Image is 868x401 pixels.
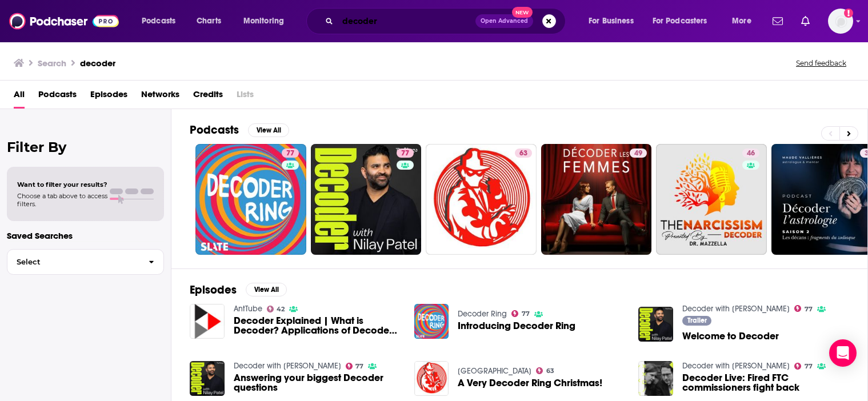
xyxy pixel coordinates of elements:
span: 42 [277,307,285,312]
button: View All [248,123,289,137]
span: 63 [546,368,554,374]
button: open menu [134,12,190,30]
span: Open Advanced [481,18,528,24]
span: Want to filter your results? [17,181,107,189]
a: Answering your biggest Decoder questions [234,373,401,392]
a: Decoder with Nilay Patel [234,361,341,371]
span: New [512,7,533,18]
img: A Very Decoder Ring Christmas! [414,361,449,396]
img: Answering your biggest Decoder questions [190,361,225,396]
button: open menu [724,12,766,30]
a: All [14,85,25,109]
a: Podcasts [38,85,77,109]
span: 77 [522,311,530,316]
a: 77 [397,149,414,158]
a: Decoder Live: Fired FTC commissioners fight back [682,373,849,392]
span: 77 [401,148,409,159]
button: Send feedback [793,58,850,68]
span: Welcome to Decoder [682,331,779,341]
a: Show notifications dropdown [797,11,814,31]
span: 77 [805,307,813,312]
h2: Podcasts [190,123,239,137]
span: More [732,13,751,29]
a: Networks [141,85,179,109]
h2: Filter By [7,139,164,155]
a: 63 [515,149,532,158]
button: open menu [581,12,648,30]
a: 77 [794,363,813,370]
a: 63 [426,144,537,255]
img: Introducing Decoder Ring [414,304,449,339]
span: 63 [519,148,527,159]
a: Decoder with Nilay Patel [682,304,790,314]
a: Charts [189,12,228,30]
button: Select [7,249,164,275]
a: Decoder Ring Theatre [458,366,531,376]
a: 49 [630,149,647,158]
a: PodcastsView All [190,123,289,137]
a: 49 [541,144,652,255]
span: Charts [197,13,221,29]
a: 63 [536,367,554,374]
a: Decoder Explained | What is Decoder? Applications of Decoder | 5 to 32 Decoder using 3 to 8 Decoders [234,316,401,335]
img: Welcome to Decoder [638,307,673,342]
span: 77 [355,364,363,369]
h3: decoder [80,58,115,69]
a: Introducing Decoder Ring [458,321,575,331]
a: A Very Decoder Ring Christmas! [458,378,602,388]
a: 77 [794,305,813,312]
a: Podchaser - Follow, Share and Rate Podcasts [9,10,119,32]
span: Monitoring [243,13,284,29]
a: AntTube [234,304,262,314]
a: 46 [742,149,759,158]
button: open menu [645,12,724,30]
span: 77 [805,364,813,369]
a: 77 [282,149,299,158]
a: Credits [193,85,223,109]
img: User Profile [828,9,853,34]
a: 42 [267,306,285,312]
a: 77 [195,144,306,255]
span: For Podcasters [653,13,707,29]
p: Saved Searches [7,230,164,241]
button: View All [246,283,287,296]
span: Lists [237,85,254,109]
span: Trailer [687,317,707,324]
span: 46 [747,148,755,159]
span: 77 [286,148,294,159]
span: 49 [634,148,642,159]
a: 77 [511,310,530,317]
h3: Search [38,58,66,69]
div: Search podcasts, credits, & more... [317,8,577,34]
a: 46 [656,144,767,255]
a: Show notifications dropdown [768,11,787,31]
img: Decoder Explained | What is Decoder? Applications of Decoder | 5 to 32 Decoder using 3 to 8 Decoders [190,304,225,339]
img: Decoder Live: Fired FTC commissioners fight back [638,361,673,396]
a: Episodes [90,85,127,109]
div: Open Intercom Messenger [829,339,857,367]
button: Show profile menu [828,9,853,34]
a: 77 [346,363,364,370]
h2: Episodes [190,283,237,297]
button: open menu [235,12,299,30]
span: Podcasts [142,13,175,29]
a: EpisodesView All [190,283,287,297]
svg: Add a profile image [844,9,853,18]
span: Choose a tab above to access filters. [17,192,107,208]
span: For Business [589,13,634,29]
a: Decoder Ring [458,309,507,319]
